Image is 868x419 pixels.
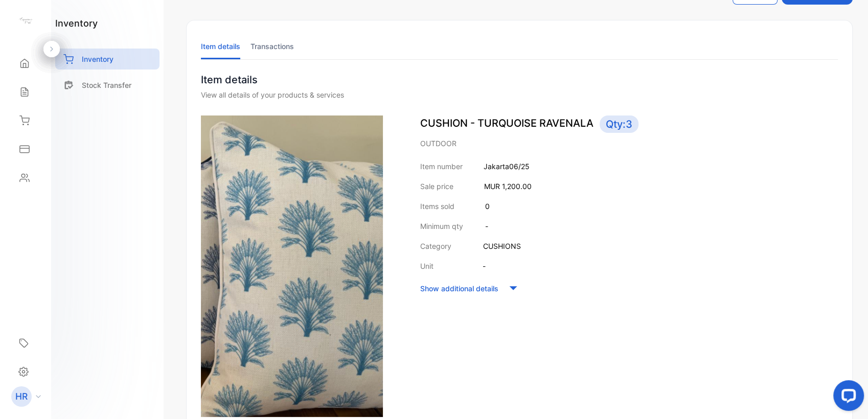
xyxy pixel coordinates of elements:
a: Stock Transfer [55,75,159,96]
p: Unit [420,261,433,271]
p: - [483,261,486,271]
a: Inventory [55,49,159,69]
p: 0 [485,201,490,212]
p: Minimum qty [420,221,463,231]
p: Show additional details [420,283,498,294]
p: Item details [201,72,838,87]
img: logo [18,13,33,29]
div: View all details of your products & services [201,89,838,100]
p: Item number [420,161,463,172]
h1: inventory [55,16,98,30]
p: Inventory [82,54,113,64]
p: CUSHIONS [483,241,521,251]
p: OUTDOOR [420,138,838,149]
p: CUSHION - TURQUOISE RAVENALA [420,115,838,133]
iframe: LiveChat chat widget [825,376,868,419]
img: item [201,115,383,417]
p: HR [15,390,28,403]
p: Items sold [420,201,454,212]
p: Sale price [420,181,453,192]
p: - [485,221,488,231]
span: MUR 1,200.00 [484,182,532,191]
span: Qty: 3 [600,115,638,133]
p: Category [420,241,451,251]
p: Stock Transfer [82,80,131,90]
li: Transactions [250,33,294,59]
p: Jakarta06/25 [484,161,530,172]
li: Item details [201,33,240,59]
